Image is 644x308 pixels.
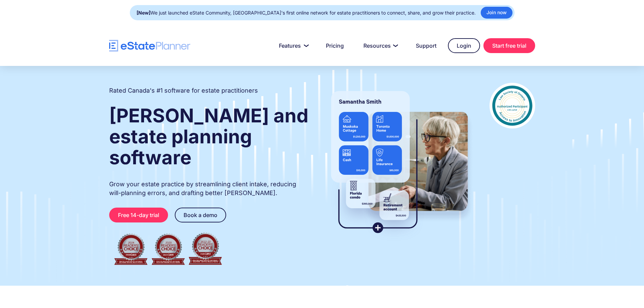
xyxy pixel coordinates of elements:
[355,39,404,52] a: Resources
[323,83,476,242] img: estate planner showing wills to their clients, using eState Planner, a leading estate planning so...
[271,39,314,52] a: Features
[109,180,309,197] p: Grow your estate practice by streamlining client intake, reducing will-planning errors, and draft...
[175,208,226,222] a: Book a demo
[137,8,476,18] div: We just launched eState Community, [GEOGRAPHIC_DATA]'s first online network for estate practition...
[318,39,352,52] a: Pricing
[483,38,535,53] a: Start free trial
[109,208,168,222] a: Free 14-day trial
[137,10,150,16] strong: [New]
[109,40,190,52] a: home
[481,7,512,19] a: Join now
[109,86,258,95] h2: Rated Canada's #1 software for estate practitioners
[448,38,480,53] a: Login
[408,39,445,52] a: Support
[109,104,308,169] strong: [PERSON_NAME] and estate planning software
